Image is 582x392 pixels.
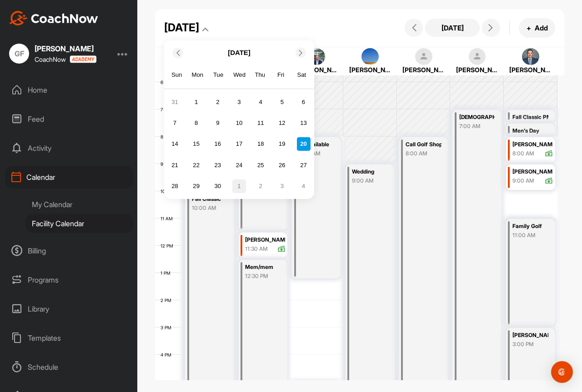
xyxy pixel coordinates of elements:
[211,116,225,130] div: Choose Tuesday, September 9th, 2025
[519,18,555,38] button: +Add
[232,158,246,172] div: Choose Wednesday, September 24th, 2025
[168,179,181,193] div: Choose Sunday, September 28th, 2025
[168,158,181,172] div: Choose Sunday, September 21st, 2025
[155,243,182,248] div: 12 PM
[254,158,267,172] div: Choose Thursday, September 25th, 2025
[192,69,204,81] div: Mon
[228,48,251,58] p: [DATE]
[254,69,266,81] div: Thu
[406,139,442,150] div: Call Golf Shop [PHONE_NUMBER]
[155,270,180,276] div: 1 PM
[512,340,548,348] div: 3:00 PM
[190,158,203,172] div: Choose Monday, September 22nd, 2025
[190,95,203,109] div: Choose Monday, September 1st, 2025
[512,126,548,136] div: Men's Day
[297,179,311,193] div: Choose Saturday, October 4th, 2025
[5,239,133,262] div: Billing
[171,69,183,81] div: Sun
[297,116,311,130] div: Choose Saturday, September 13th, 2025
[245,245,268,253] div: 11:30 AM
[245,272,281,280] div: 12:30 PM
[190,137,203,151] div: Choose Monday, September 15th, 2025
[70,55,96,63] img: CoachNow acadmey
[155,216,182,221] div: 11 AM
[254,95,267,109] div: Choose Thursday, September 4th, 2025
[512,231,548,239] div: 11:00 AM
[512,330,548,341] div: [PERSON_NAME] Birthday Dinner
[5,79,133,101] div: Home
[522,48,539,65] img: square_2188944b32105364a078cb753be2f824.jpg
[512,177,534,185] div: 9:00 AM
[296,65,338,74] div: [PERSON_NAME]
[425,19,480,37] button: [DATE]
[299,149,335,158] div: 8:00 AM
[168,95,181,109] div: Choose Sunday, August 31st, 2025
[551,361,573,383] div: Open Intercom Messenger
[352,177,388,185] div: 9:00 AM
[5,356,133,378] div: Schedule
[5,268,133,291] div: Programs
[297,158,311,172] div: Choose Saturday, September 27th, 2025
[155,161,181,167] div: 9 AM
[190,179,203,193] div: Choose Monday, September 29th, 2025
[5,327,133,349] div: Templates
[469,48,486,65] img: square_default-ef6cabf814de5a2bf16c804365e32c732080f9872bdf737d349900a9daf73cf9.png
[167,94,311,194] div: month 2025-09
[164,20,199,36] div: [DATE]
[254,179,267,193] div: Choose Thursday, October 2nd, 2025
[5,108,133,130] div: Feed
[512,149,534,158] div: 8:00 AM
[299,139,335,150] div: Unavailable
[155,189,183,194] div: 10 AM
[245,262,281,273] div: Mem/mem
[232,179,246,193] div: Choose Wednesday, October 1st, 2025
[402,65,445,74] div: [PERSON_NAME]
[512,167,553,177] div: [PERSON_NAME]
[254,137,267,151] div: Choose Thursday, September 18th, 2025
[25,214,133,233] div: Facility Calendar
[509,65,552,74] div: [PERSON_NAME]
[155,379,181,385] div: 5 PM
[25,195,133,214] div: My Calendar
[275,158,289,172] div: Choose Friday, September 26th, 2025
[155,352,181,357] div: 4 PM
[9,11,98,25] img: CoachNow
[232,137,246,151] div: Choose Wednesday, September 17th, 2025
[211,158,225,172] div: Choose Tuesday, September 23rd, 2025
[192,204,228,212] div: 10:00 AM
[361,48,379,65] img: square_6c8f0e0a31fe28570eabc462bee4daaf.jpg
[5,298,133,320] div: Library
[9,44,29,64] div: GF
[245,235,286,245] div: [PERSON_NAME]
[5,166,133,189] div: Calendar
[297,95,311,109] div: Choose Saturday, September 6th, 2025
[275,69,287,81] div: Fri
[254,116,267,130] div: Choose Thursday, September 11th, 2025
[297,137,311,151] div: Choose Saturday, September 20th, 2025
[35,55,96,63] div: CoachNow
[190,116,203,130] div: Choose Monday, September 8th, 2025
[211,179,225,193] div: Choose Tuesday, September 30th, 2025
[232,116,246,130] div: Choose Wednesday, September 10th, 2025
[512,221,548,232] div: Family Golf
[232,95,246,109] div: Choose Wednesday, September 3rd, 2025
[155,134,181,139] div: 8 AM
[512,139,553,150] div: [PERSON_NAME] [PERSON_NAME]
[456,65,498,74] div: [PERSON_NAME] [PERSON_NAME]
[275,116,289,130] div: Choose Friday, September 12th, 2025
[168,137,181,151] div: Choose Sunday, September 14th, 2025
[296,69,308,81] div: Sat
[459,122,495,130] div: 7:00 AM
[233,69,245,81] div: Wed
[512,112,548,123] div: Fall Classic PM TTs
[155,298,181,303] div: 2 PM
[211,137,225,151] div: Choose Tuesday, September 16th, 2025
[168,116,181,130] div: Choose Sunday, September 7th, 2025
[212,69,224,81] div: Tue
[406,149,442,158] div: 8:00 AM
[308,48,326,65] img: square_446d4912c97095f53e069ee915ff1568.jpg
[155,325,181,330] div: 3 PM
[5,137,133,159] div: Activity
[352,167,388,177] div: Wedding
[275,137,289,151] div: Choose Friday, September 19th, 2025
